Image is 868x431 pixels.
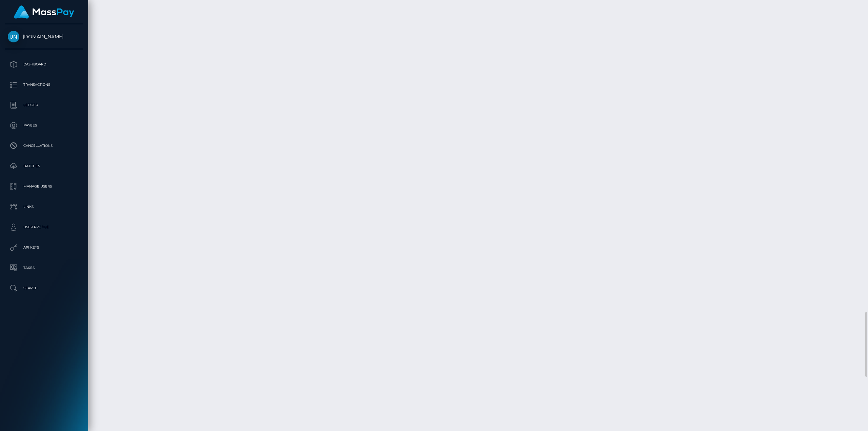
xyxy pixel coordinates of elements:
[8,120,80,131] p: Payees
[5,34,83,40] span: [DOMAIN_NAME]
[8,31,19,42] img: Unlockt.me
[5,239,83,256] a: API Keys
[5,137,83,154] a: Cancellations
[5,280,83,297] a: Search
[5,56,83,73] a: Dashboard
[8,202,80,212] p: Links
[5,259,83,276] a: Taxes
[5,117,83,134] a: Payees
[8,222,80,232] p: User Profile
[8,283,80,293] p: Search
[8,141,80,151] p: Cancellations
[8,59,80,70] p: Dashboard
[8,181,80,192] p: Manage Users
[8,242,80,253] p: API Keys
[5,178,83,195] a: Manage Users
[14,5,74,19] img: MassPay Logo
[5,76,83,93] a: Transactions
[5,219,83,236] a: User Profile
[8,263,80,273] p: Taxes
[8,161,80,171] p: Batches
[8,80,80,90] p: Transactions
[5,158,83,175] a: Batches
[5,97,83,114] a: Ledger
[5,198,83,215] a: Links
[8,100,80,110] p: Ledger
